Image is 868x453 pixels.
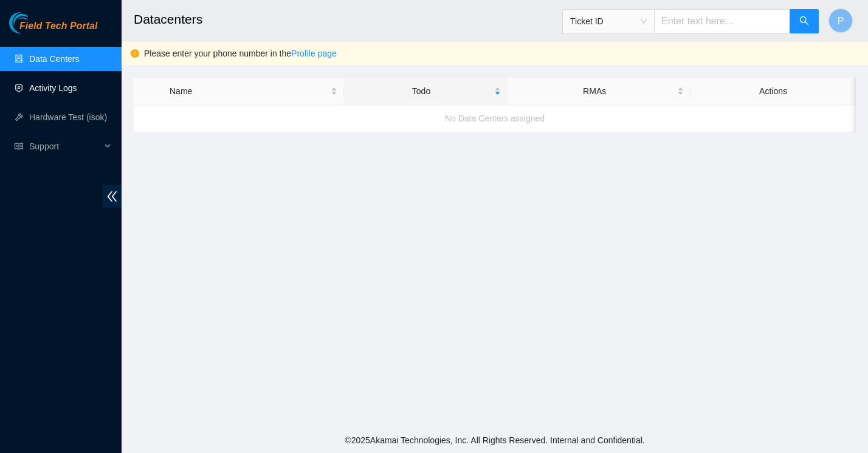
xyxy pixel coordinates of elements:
img: Akamai Technologies [9,12,61,33]
span: Field Tech Portal [19,21,97,32]
footer: © 2025 Akamai Technologies, Inc. All Rights Reserved. Internal and Confidential. [122,427,868,453]
span: double-left [103,185,122,208]
span: Ticket ID [570,12,647,30]
div: No Data Centers assigned [134,102,856,135]
button: search [790,9,819,33]
a: Activity Logs [29,83,77,93]
span: P [838,13,844,29]
a: Akamai TechnologiesField Tech Portal [9,22,97,38]
span: exclamation-circle [131,49,139,58]
span: Support [29,134,101,158]
input: Enter text here... [654,9,790,33]
span: search [799,16,809,27]
a: Profile page [291,49,337,58]
a: Data Centers [29,54,79,64]
span: read [15,142,23,151]
div: Please enter your phone number in the [144,47,859,60]
button: P [828,9,853,33]
th: Actions [691,78,856,105]
a: Hardware Test (isok) [29,112,107,122]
